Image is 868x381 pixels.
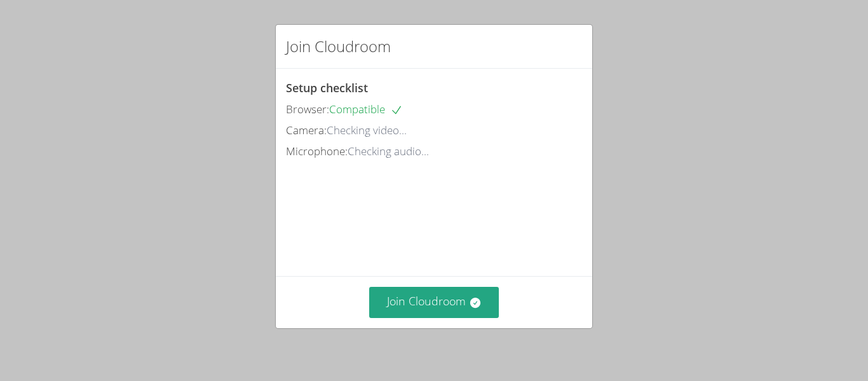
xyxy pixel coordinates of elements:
[369,287,499,318] button: Join Cloudroom
[286,102,329,116] span: Browser:
[286,123,327,137] span: Camera:
[286,144,348,158] span: Microphone:
[286,80,368,95] span: Setup checklist
[327,123,407,137] span: Checking video...
[348,144,429,158] span: Checking audio...
[329,102,403,116] span: Compatible
[286,35,391,58] h2: Join Cloudroom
